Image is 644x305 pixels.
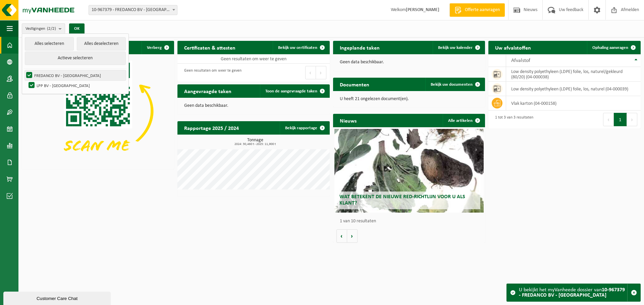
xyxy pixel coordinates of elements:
span: 10-967379 - FREDANCO BV - OOSTENDE [89,5,177,15]
button: OK [69,23,85,34]
button: Previous [305,66,316,79]
h2: Aangevraagde taken [177,84,238,97]
count: (2/2) [47,26,56,31]
div: 1 tot 3 van 3 resultaten [492,112,533,127]
a: Bekijk uw documenten [425,78,484,91]
button: Next [316,66,326,79]
h2: Uw afvalstoffen [488,41,538,54]
a: Bekijk rapportage [280,121,329,135]
iframe: chat widget [3,290,112,305]
h2: Nieuws [333,114,363,127]
span: Toon de aangevraagde taken [265,89,317,93]
h2: Documenten [333,78,376,91]
a: Bekijk uw certificaten [273,41,329,54]
div: Geen resultaten om weer te geven [181,65,241,80]
td: low density polyethyleen (LDPE) folie, los, naturel (04-000039) [506,82,641,96]
button: 1 [614,113,627,126]
a: Offerte aanvragen [449,3,505,17]
button: Vestigingen(2/2) [22,23,65,33]
p: 1 van 10 resultaten [340,219,482,224]
span: Verberg [147,46,162,50]
p: Geen data beschikbaar. [340,60,479,65]
p: Geen data beschikbaar. [184,103,323,108]
a: Bekijk uw kalender [433,41,484,54]
button: Alles deselecteren [77,37,126,51]
button: Actieve selecteren [25,52,126,65]
span: Afvalstof [511,58,530,63]
label: FREDANCO BV - [GEOGRAPHIC_DATA] [25,70,126,80]
button: Alles selecteren [25,37,74,51]
a: Ophaling aanvragen [587,41,640,54]
td: Geen resultaten om weer te geven [177,54,330,64]
a: Toon de aangevraagde taken [260,84,329,98]
button: Next [627,113,637,126]
span: 2024: 30,460 t - 2025: 11,900 t [181,143,330,146]
td: low density polyethyleen (LDPE) folie, los, naturel/gekleurd (80/20) (04-000038) [506,67,641,82]
button: Volgende [347,229,358,243]
p: U heeft 21 ongelezen document(en). [340,97,479,101]
h2: Ingeplande taken [333,41,386,54]
strong: 10-967379 - FREDANCO BV - [GEOGRAPHIC_DATA] [519,287,625,298]
span: Offerte aanvragen [463,7,501,13]
span: Bekijk uw documenten [431,82,473,87]
h2: Rapportage 2025 / 2024 [177,121,246,134]
td: vlak karton (04-000158) [506,96,641,110]
span: Ophaling aanvragen [592,46,628,50]
span: 10-967379 - FREDANCO BV - OOSTENDE [89,5,177,15]
span: Bekijk uw certificaten [278,46,317,50]
img: Download de VHEPlus App [22,54,174,168]
button: Vorige [336,229,347,243]
span: Wat betekent de nieuwe RED-richtlijn voor u als klant? [339,194,465,206]
button: Previous [603,113,614,126]
button: Verberg [142,41,173,54]
h3: Tonnage [181,138,330,146]
span: Bekijk uw kalender [438,46,473,50]
h2: Certificaten & attesten [177,41,242,54]
a: Alle artikelen [443,114,484,127]
span: Vestigingen [25,24,56,34]
label: LPP BV - [GEOGRAPHIC_DATA] [27,80,126,90]
a: Wat betekent de nieuwe RED-richtlijn voor u als klant? [334,129,484,213]
div: U bekijkt het myVanheede dossier van [519,284,627,301]
strong: [PERSON_NAME] [406,7,439,12]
